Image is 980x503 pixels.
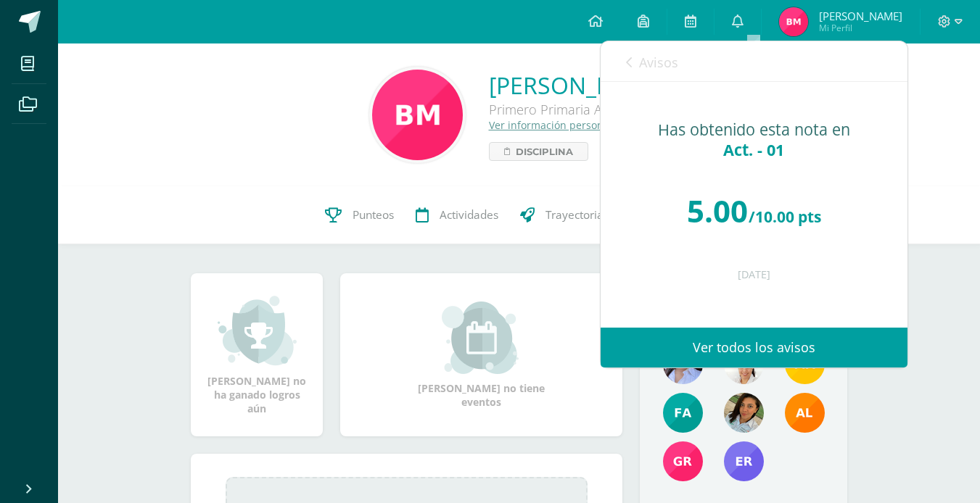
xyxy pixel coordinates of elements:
[489,101,670,118] div: Primero Primaria A
[779,7,808,36] img: 61c742c14c808afede67e110e1a3d30c.png
[724,393,764,433] img: b16294842703ba8938c03d5d63ea822f.png
[509,186,614,244] a: Trayectoria
[516,143,573,160] span: Disciplina
[440,207,498,223] span: Actividades
[639,54,678,71] span: Avisos
[630,120,878,160] div: Has obtenido esta nota en
[314,186,405,244] a: Punteos
[749,207,821,227] span: /10.00 pts
[687,190,748,231] span: 5.00
[489,142,588,161] a: Disciplina
[205,294,308,415] div: [PERSON_NAME] no ha ganado logros aún
[442,302,521,374] img: event_small.png
[819,9,902,23] span: [PERSON_NAME]
[489,70,670,101] a: [PERSON_NAME]
[663,441,703,481] img: f7c8f8959b87afd823fded2e1ad79261.png
[489,118,621,132] a: Ver información personal...
[601,328,907,367] a: Ver todos los avisos
[630,269,878,281] div: [DATE]
[409,302,554,409] div: [PERSON_NAME] no tiene eventos
[724,441,764,481] img: 3b51858fa93919ca30eb1aad2d2e7161.png
[785,393,825,433] img: d015825c49c7989f71d1fd9a85bb1a15.png
[819,22,902,34] span: Mi Perfil
[545,207,604,223] span: Trayectoria
[372,70,463,160] img: 685acda91cdfc50b45d7e6929273a950.png
[723,139,784,160] span: Act. - 01
[663,393,703,433] img: 7dd4d6633c8afe4299f69cb01bf5864d.png
[218,294,297,367] img: achievement_small.png
[405,186,509,244] a: Actividades
[353,207,394,223] span: Punteos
